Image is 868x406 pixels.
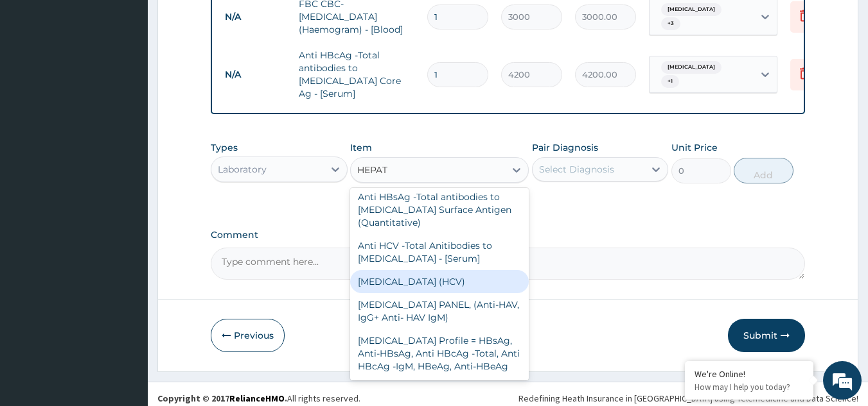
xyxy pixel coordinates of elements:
p: How may I help you today? [695,382,804,393]
span: We're online! [75,121,177,251]
span: + 3 [661,17,680,30]
div: Anti HBsAg -Total antibodies to [MEDICAL_DATA] Surface Antigen (Quantitative) [350,185,529,234]
span: [MEDICAL_DATA] [661,3,722,16]
div: Minimize live chat window [211,6,242,37]
textarea: Type your message and hit 'Enter' [6,270,245,315]
button: Add [734,158,793,183]
span: + 1 [661,75,679,88]
td: N/A [218,63,292,87]
div: [MEDICAL_DATA] (HCV) [350,270,529,293]
div: Anti HCV -Total Anitibodies to [MEDICAL_DATA] - [Serum] [350,234,529,270]
div: We're Online! [695,368,804,380]
td: Anti HBcAg -Total antibodies to [MEDICAL_DATA] Core Ag - [Serum] [292,42,421,106]
strong: Copyright © 2017 . [157,393,287,404]
img: d_794563401_company_1708531726252_794563401 [24,64,52,96]
label: Unit Price [671,141,718,154]
span: [MEDICAL_DATA] [661,61,722,74]
button: Previous [211,319,285,352]
div: Select Diagnosis [539,163,614,176]
div: Laboratory [218,163,267,176]
label: Comment [211,230,806,241]
td: N/A [218,5,292,29]
a: RelianceHMO [229,393,285,404]
label: Types [211,142,238,153]
div: Redefining Heath Insurance in [GEOGRAPHIC_DATA] using Telemedicine and Data Science! [518,392,858,405]
label: Item [350,141,372,154]
label: Pair Diagnosis [532,141,598,154]
button: Submit [728,319,805,352]
div: [MEDICAL_DATA] Profile = HBsAg, Anti-HBsAg, Anti HBcAg -Total, Anti HBcAg -IgM, HBeAg, Anti-HBeAg [350,329,529,378]
div: [MEDICAL_DATA] PANEL, (Anti-HAV, IgG+ Anti- HAV IgM) [350,293,529,329]
div: Chat with us now [67,72,216,89]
